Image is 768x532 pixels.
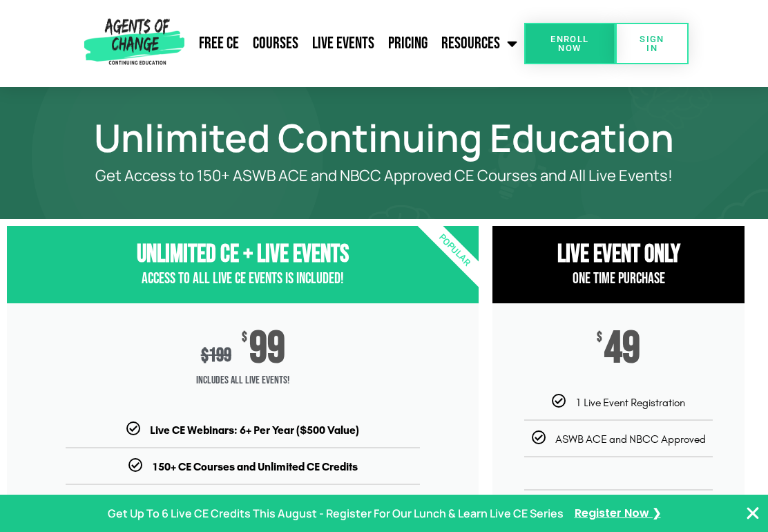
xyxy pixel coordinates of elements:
a: Register Now ❯ [575,504,661,524]
p: Get Access to 150+ ASWB ACE and NBCC Approved CE Courses and All Live Events! [90,167,678,184]
a: Enroll Now [524,23,615,64]
span: 49 [604,331,640,367]
a: Pricing [381,26,434,61]
span: One Time Purchase [573,269,665,288]
span: ASWB ACE and NBCC Approved [555,433,706,446]
p: Get Up To 6 Live CE Credits This August - Register For Our Lunch & Learn Live CE Series [108,504,564,524]
h1: Unlimited Continuing Education [35,122,733,153]
div: 199 [201,344,231,367]
a: SIGN IN [615,23,689,64]
span: 99 [249,331,285,367]
a: Courses [246,26,305,61]
h3: Unlimited CE + Live Events [7,240,479,269]
a: Live Events [305,26,381,61]
span: SIGN IN [637,35,666,53]
span: Includes ALL Live Events! [7,367,479,395]
span: Enroll Now [546,35,593,53]
span: $ [201,344,209,367]
a: Resources [434,26,524,61]
div: Popular [375,171,535,330]
span: 1 Live Event Registration [575,396,685,409]
span: $ [242,331,247,345]
b: 150+ CE Courses and Unlimited CE Credits [152,460,358,473]
span: Access to All Live CE Events Is Included! [142,269,344,288]
span: $ [597,331,602,345]
nav: Menu [189,26,524,61]
button: Close Banner [745,505,761,522]
b: Live CE Webinars: 6+ Per Year ($500 Value) [150,424,359,437]
h3: Live Event Only [492,240,744,269]
a: Free CE [192,26,246,61]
